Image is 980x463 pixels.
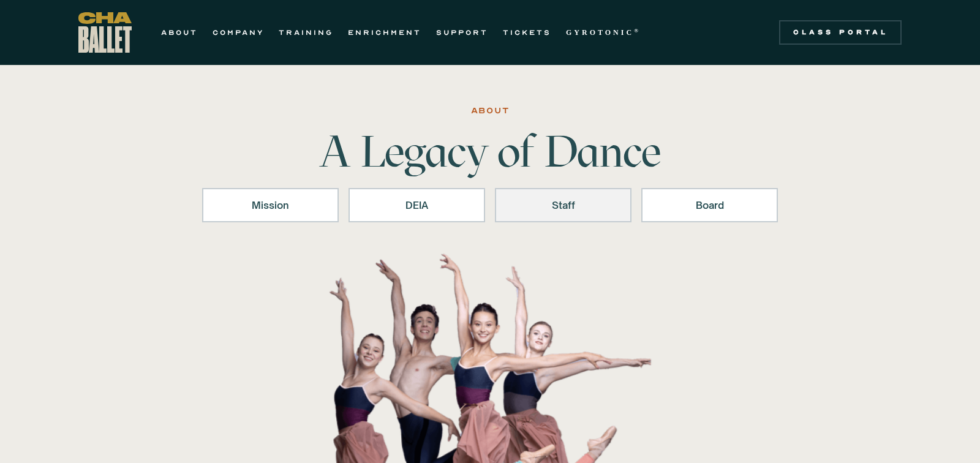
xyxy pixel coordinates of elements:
[348,25,421,40] a: ENRICHMENT
[161,25,198,40] a: ABOUT
[78,12,132,53] a: home
[511,198,616,213] div: Staff
[779,20,902,45] a: Class Portal
[202,188,339,222] a: Mission
[641,188,778,222] a: Board
[299,129,681,173] h1: A Legacy of Dance
[213,25,264,40] a: COMPANY
[566,28,634,37] strong: GYROTONIC
[218,198,323,213] div: Mission
[471,104,510,118] div: ABOUT
[436,25,488,40] a: SUPPORT
[364,198,469,213] div: DEIA
[657,198,762,213] div: Board
[349,188,485,222] a: DEIA
[566,25,641,40] a: GYROTONIC®
[503,25,551,40] a: TICKETS
[495,188,631,222] a: Staff
[634,28,641,34] sup: ®
[279,25,333,40] a: TRAINING
[786,28,894,37] div: Class Portal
